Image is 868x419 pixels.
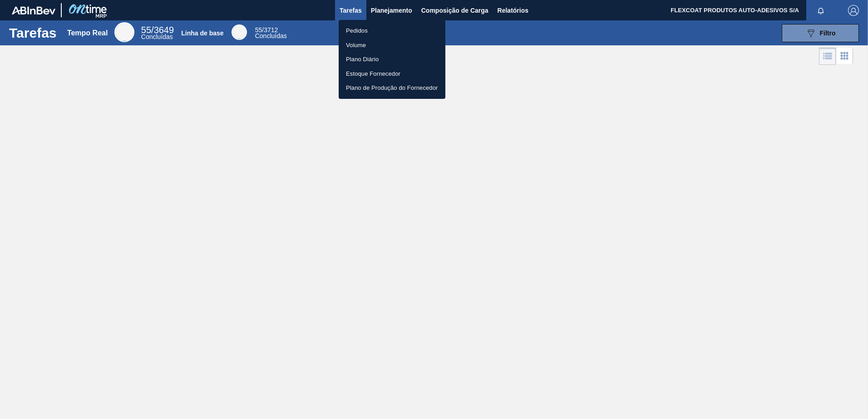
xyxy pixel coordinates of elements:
[339,67,445,81] a: Estoque Fornecedor
[339,52,445,67] a: Plano Diário
[339,24,445,38] a: Pedidos
[339,38,445,53] a: Volume
[339,81,445,95] a: Plano de Produção do Fornecedor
